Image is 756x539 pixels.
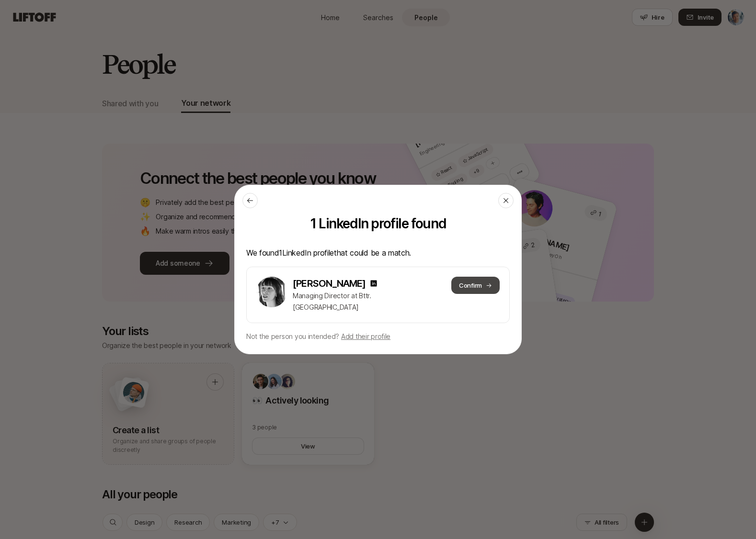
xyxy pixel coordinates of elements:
[293,302,378,313] p: [GEOGRAPHIC_DATA]
[246,216,510,231] p: 1 LinkedIn profile found
[451,277,500,294] button: Confirm
[256,277,287,307] img: 1516521321248
[341,332,390,340] span: Add their profile
[246,331,510,342] p: Not the person you intended?
[293,290,378,302] p: Managing Director at Bttr.
[293,277,366,290] p: [PERSON_NAME]
[246,247,510,259] p: We found 1 LinkedIn profile that could be a match.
